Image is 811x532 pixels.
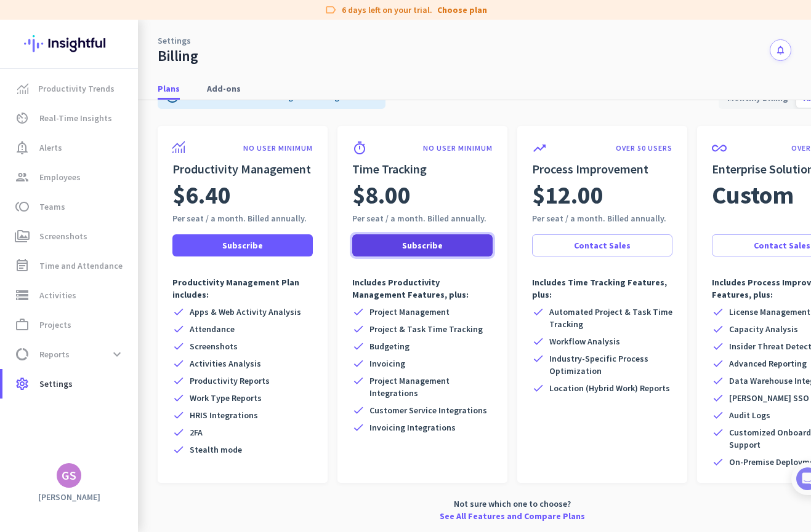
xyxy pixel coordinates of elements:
i: data_usage [15,347,30,362]
span: License Management [729,306,810,318]
p: Includes Productivity Management Features, plus: [352,276,493,301]
span: Customer Service Integrations [369,404,487,416]
span: Contact Sales [754,239,810,252]
a: menu-itemProductivity Trends [2,74,138,103]
img: product-icon [172,141,185,153]
span: Activities [39,288,76,303]
span: HRIS Integrations [190,409,258,421]
a: perm_mediaScreenshots [2,221,138,251]
i: check [172,392,185,404]
p: Includes Time Tracking Features, plus: [532,276,672,301]
i: check [172,357,185,370]
p: OVER 50 USERS [616,143,672,153]
span: Settings [39,376,73,391]
span: Automated Project & Task Time Tracking [549,306,672,330]
i: check [352,404,365,416]
i: notifications [775,45,786,55]
a: groupEmployees [2,162,138,192]
i: check [172,306,185,318]
button: Subscribe [172,234,313,256]
span: Productivity Reports [190,375,270,387]
i: check [172,375,185,387]
i: event_note [15,258,30,273]
i: check [712,323,724,335]
i: trending_up [532,141,547,156]
i: check [172,426,185,439]
i: check [712,375,724,387]
div: Billing [158,47,198,65]
i: check [352,375,365,387]
i: timer [352,141,367,156]
a: Settings [158,34,191,47]
i: check [172,340,185,352]
i: check [352,340,365,352]
h2: Process Improvement [532,161,672,178]
h2: Time Tracking [352,161,493,178]
h2: Productivity Management [172,161,313,178]
span: Project Management Integrations [369,375,493,399]
i: check [712,340,724,352]
i: perm_media [15,229,30,244]
span: Contact Sales [574,239,631,252]
span: Work Type Reports [190,392,262,404]
a: tollTeams [2,192,138,221]
i: work_outline [15,317,30,332]
span: Productivity Trends [38,81,115,96]
i: check [532,382,544,394]
span: Subscribe [222,239,263,252]
p: Productivity Management Plan includes: [172,276,313,301]
span: Attendance [190,323,235,335]
a: notification_importantAlerts [2,133,138,162]
i: check [712,357,724,370]
span: Project Management [369,306,450,318]
i: storage [15,288,30,303]
span: Activities Analysis [190,357,261,370]
span: Projects [39,317,71,332]
span: Budgeting [369,340,410,352]
i: check [532,306,544,318]
span: Advanced Reporting [729,357,807,370]
i: group [15,170,30,185]
span: Plans [158,82,180,95]
i: av_timer [15,111,30,125]
span: Apps & Web Activity Analysis [190,306,301,318]
p: NO USER MINIMUM [243,143,313,153]
i: check [712,456,724,468]
span: Alerts [39,140,62,155]
i: check [352,421,365,434]
i: check [712,426,724,439]
a: See All Features and Compare Plans [440,510,585,522]
button: expand_more [106,343,128,365]
span: Real-Time Insights [39,111,112,125]
div: Per seat / a month. Billed annually. [532,212,672,224]
i: check [712,306,724,318]
a: Contact Sales [532,234,672,256]
span: [PERSON_NAME] SSO [729,392,809,404]
div: GS [62,469,76,482]
i: toll [15,199,30,214]
span: Screenshots [190,340,238,352]
i: label [325,4,337,16]
span: Employees [39,170,81,185]
span: Invoicing Integrations [369,421,456,434]
img: menu-item [17,83,28,94]
span: Time and Attendance [39,258,123,273]
button: Subscribe [352,234,493,256]
a: data_usageReportsexpand_more [2,339,138,369]
i: check [352,357,365,370]
span: 2FA [190,426,203,439]
span: Add-ons [207,82,241,95]
div: Per seat / a month. Billed annually. [352,212,493,224]
button: notifications [770,39,791,61]
i: settings [15,376,30,391]
i: check [172,409,185,421]
span: $12.00 [532,178,603,212]
i: check [712,409,724,421]
span: Teams [39,199,65,214]
div: Per seat / a month. Billed annually. [172,212,313,224]
i: check [532,352,544,365]
i: check [172,323,185,335]
span: $6.40 [172,178,231,212]
span: Project & Task Time Tracking [369,323,483,335]
span: Custom [712,178,794,212]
